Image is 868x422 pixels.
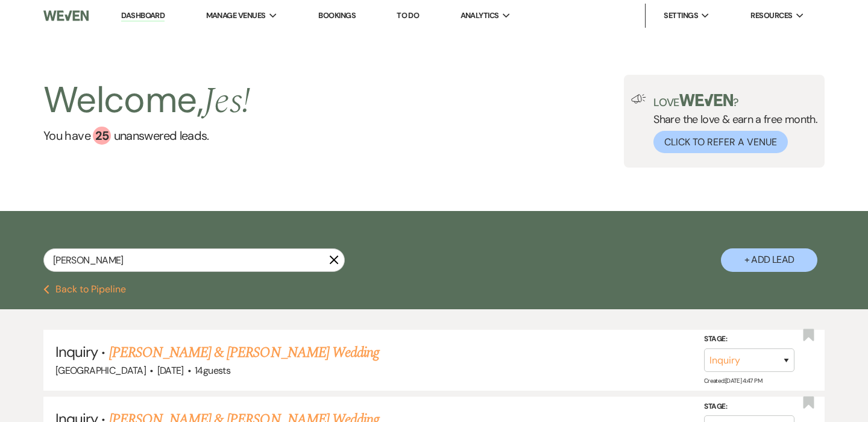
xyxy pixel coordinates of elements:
div: 25 [93,127,111,145]
button: Click to Refer a Venue [653,131,788,153]
div: Share the love & earn a free month. [646,94,817,153]
label: Stage: [704,333,794,346]
span: 14 guests [195,364,230,377]
span: Settings [664,10,698,22]
a: Bookings [318,10,356,20]
span: Created: [DATE] 4:47 PM [704,377,762,385]
a: You have 25 unanswered leads. [43,127,250,145]
img: loud-speaker-illustration.svg [631,94,646,104]
h2: Welcome, [43,75,250,127]
a: [PERSON_NAME] & [PERSON_NAME] Wedding [109,342,379,364]
button: + Add Lead [721,248,817,272]
a: To Do [397,10,419,20]
img: Weven Logo [43,3,89,28]
span: Inquiry [55,342,98,361]
input: Search by name, event date, email address or phone number [43,248,345,272]
p: Love ? [653,94,817,108]
span: [DATE] [157,364,184,377]
span: Resources [750,10,792,22]
label: Stage: [704,400,794,414]
img: weven-logo-green.svg [679,94,733,106]
span: Analytics [461,10,499,22]
span: Jes ! [203,74,250,129]
span: [GEOGRAPHIC_DATA] [55,364,146,377]
button: Back to Pipeline [43,285,126,294]
span: Manage Venues [206,10,266,22]
a: Dashboard [121,10,165,22]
